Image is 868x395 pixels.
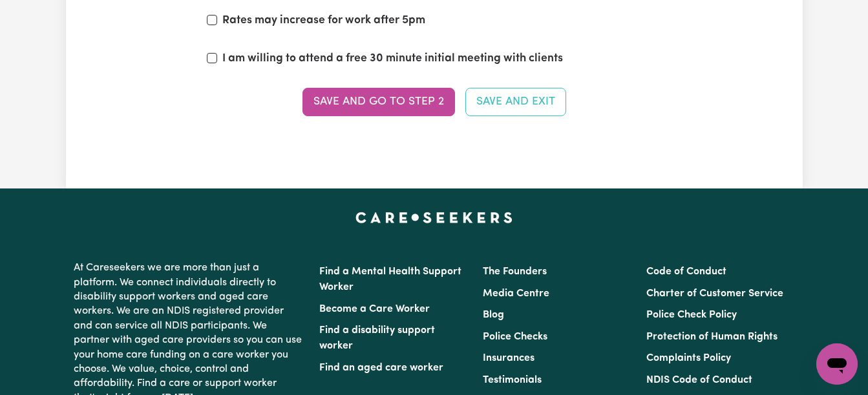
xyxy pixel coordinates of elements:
button: Save and go to Step 2 [302,88,455,116]
a: The Founders [483,267,547,277]
button: Save and Exit [465,88,566,116]
a: Find an aged care worker [319,363,443,373]
a: Find a Mental Health Support Worker [319,267,461,292]
a: Become a Care Worker [319,304,430,314]
a: Blog [483,310,504,320]
a: Insurances [483,353,535,363]
label: Rates may increase for work after 5pm [222,12,425,29]
iframe: Button to launch messaging window [816,343,858,385]
a: Complaints Policy [646,353,731,363]
a: Police Checks [483,332,547,342]
a: Protection of Human Rights [646,332,778,342]
a: NDIS Code of Conduct [646,375,752,385]
a: Code of Conduct [646,267,726,277]
a: Testimonials [483,375,542,385]
a: Media Centre [483,289,549,299]
a: Charter of Customer Service [646,289,783,299]
label: I am willing to attend a free 30 minute initial meeting with clients [222,50,563,67]
a: Careseekers home page [355,212,513,222]
a: Police Check Policy [646,310,737,320]
a: Find a disability support worker [319,325,435,351]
